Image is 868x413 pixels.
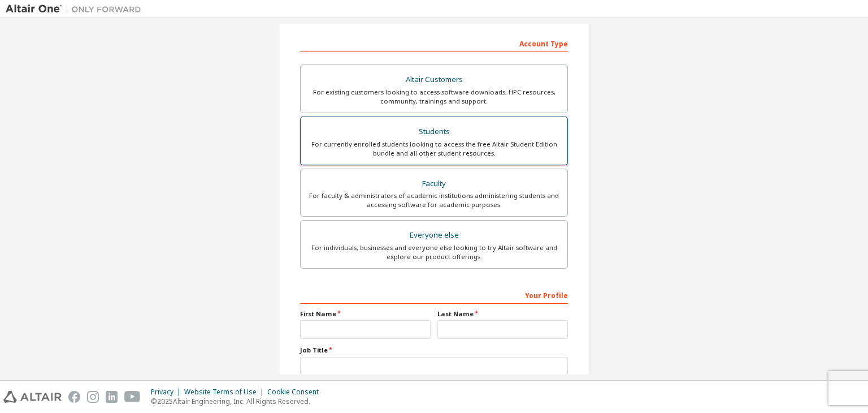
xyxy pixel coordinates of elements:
img: instagram.svg [87,391,99,403]
label: Last Name [437,309,568,319]
div: For existing customers looking to access software downloads, HPC resources, community, trainings ... [307,88,561,106]
div: For currently enrolled students looking to access the free Altair Student Edition bundle and all ... [307,140,561,158]
div: Account Type [300,34,568,52]
img: youtube.svg [124,391,141,403]
img: Altair One [6,3,147,15]
div: Faculty [307,176,561,192]
label: Job Title [300,346,568,355]
div: For faculty & administrators of academic institutions administering students and accessing softwa... [307,191,561,209]
div: For individuals, businesses and everyone else looking to try Altair software and explore our prod... [307,243,561,261]
div: Altair Customers [307,72,561,88]
img: linkedin.svg [106,391,118,403]
img: altair_logo.svg [3,391,62,403]
div: Website Terms of Use [184,388,267,397]
div: Everyone else [307,227,561,243]
img: facebook.svg [68,391,80,403]
div: Cookie Consent [267,388,325,397]
div: Your Profile [300,286,568,304]
p: © 2025 Altair Engineering, Inc. All Rights Reserved. [151,397,325,406]
div: Students [307,124,561,140]
label: First Name [300,309,431,319]
div: Privacy [151,388,184,397]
